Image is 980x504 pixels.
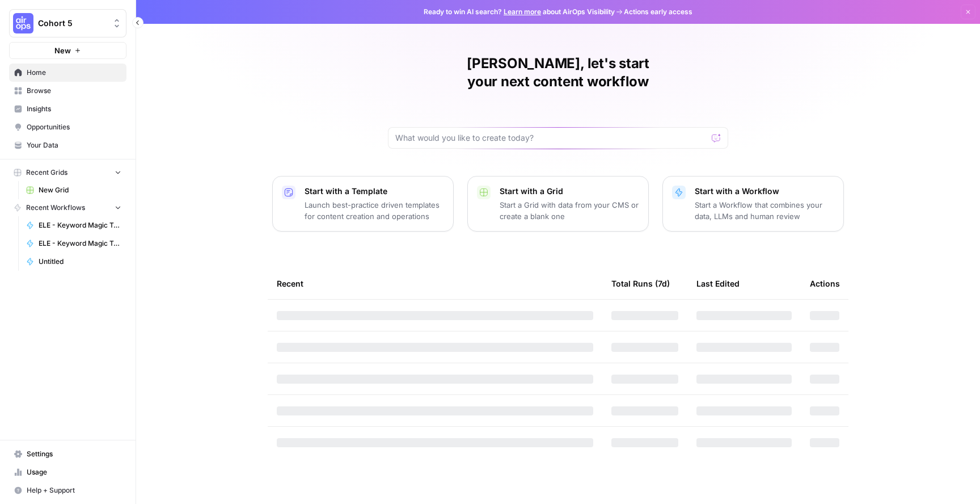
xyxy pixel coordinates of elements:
[54,45,71,56] span: New
[21,181,126,199] a: New Grid
[695,186,834,197] p: Start with a Workflow
[9,481,126,499] button: Help + Support
[27,122,121,132] span: Opportunities
[695,199,834,222] p: Start a Workflow that combines your data, LLMs and human review
[39,220,121,230] span: ELE - Keyword Magic Tool (related)
[39,238,121,249] span: ELE - Keyword Magic Tool (conditions)
[26,167,67,178] span: Recent Grids
[305,199,444,222] p: Launch best-practice driven templates for content creation and operations
[424,7,615,17] span: Ready to win AI search? about AirOps Visibility
[9,82,126,100] a: Browse
[9,199,126,216] button: Recent Workflows
[38,18,107,29] span: Cohort 5
[9,64,126,82] a: Home
[467,176,649,232] button: Start with a GridStart a Grid with data from your CMS or create a blank one
[9,42,126,59] button: New
[27,140,121,150] span: Your Data
[27,104,121,114] span: Insights
[662,176,844,232] button: Start with a WorkflowStart a Workflow that combines your data, LLMs and human review
[9,9,126,37] button: Workspace: Cohort 5
[21,216,126,234] a: ELE - Keyword Magic Tool (related)
[272,176,454,232] button: Start with a TemplateLaunch best-practice driven templates for content creation and operations
[9,164,126,181] button: Recent Grids
[27,467,121,477] span: Usage
[624,7,692,17] span: Actions early access
[9,100,126,118] a: Insights
[9,118,126,136] a: Opportunities
[26,203,85,213] span: Recent Workflows
[388,54,728,91] h1: [PERSON_NAME], let's start your next content workflow
[500,199,639,222] p: Start a Grid with data from your CMS or create a blank one
[395,132,707,144] input: What would you like to create today?
[39,185,121,195] span: New Grid
[696,268,740,299] div: Last Edited
[611,268,670,299] div: Total Runs (7d)
[810,268,840,299] div: Actions
[27,485,121,495] span: Help + Support
[504,7,541,16] a: Learn more
[27,86,121,96] span: Browse
[27,449,121,459] span: Settings
[9,445,126,463] a: Settings
[9,136,126,154] a: Your Data
[277,268,593,299] div: Recent
[21,234,126,253] a: ELE - Keyword Magic Tool (conditions)
[13,13,33,33] img: Cohort 5 Logo
[500,186,639,197] p: Start with a Grid
[305,186,444,197] p: Start with a Template
[9,463,126,481] a: Usage
[27,68,121,78] span: Home
[39,257,121,267] span: Untitled
[21,253,126,271] a: Untitled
